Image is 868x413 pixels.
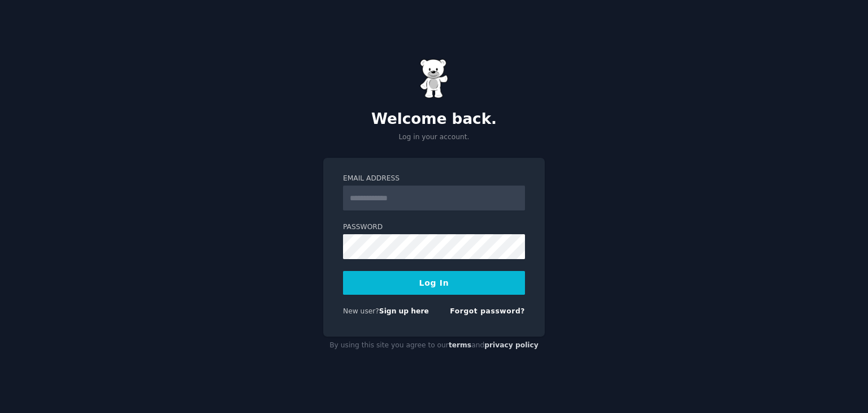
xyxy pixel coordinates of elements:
[343,222,525,233] label: Password
[343,307,379,315] span: New user?
[323,110,545,128] h2: Welcome back.
[343,271,525,295] button: Log In
[379,307,429,315] a: Sign up here
[450,307,525,315] a: Forgot password?
[343,174,525,184] label: Email Address
[484,341,539,349] a: privacy policy
[323,337,545,355] div: By using this site you agree to our and
[449,341,471,349] a: terms
[420,59,448,98] img: Gummy Bear
[323,132,545,143] p: Log in your account.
